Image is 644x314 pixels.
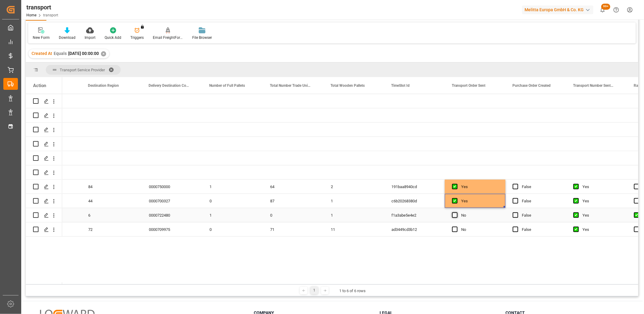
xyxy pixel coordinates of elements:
[330,83,365,88] span: Total Wooden Pallets
[452,83,485,88] span: Transport Order Sent
[522,208,559,222] div: False
[142,222,202,236] div: 0000709975
[461,223,498,237] div: No
[324,208,384,222] div: 1
[26,13,36,17] a: Home
[522,223,559,237] div: False
[582,208,619,222] div: Yes
[582,194,619,208] div: Yes
[209,83,245,88] span: Number of Full Pallets
[324,222,384,236] div: 11
[202,194,263,208] div: 0
[32,51,52,56] span: Created At
[384,222,445,236] div: ad3449cd3b12
[324,180,384,194] div: 2
[573,83,614,88] span: Transport Number Sent SAP
[26,3,58,12] div: transport
[522,180,559,194] div: False
[263,180,324,194] div: 64
[596,3,609,17] button: show 100 new notifications
[192,35,212,40] div: File Browser
[81,222,142,236] div: 72
[202,222,263,236] div: 0
[142,194,202,208] div: 0000700327
[149,83,189,88] span: Delivery Destination Code
[81,194,142,208] div: 44
[522,5,593,14] div: Melitta Europa GmbH & Co. KG
[26,123,62,137] div: Press SPACE to select this row.
[60,68,105,72] span: Transport Service Provider
[310,287,318,294] div: 1
[522,4,596,15] button: Melitta Europa GmbH & Co. KG
[26,137,62,151] div: Press SPACE to select this row.
[26,151,62,165] div: Press SPACE to select this row.
[59,35,75,40] div: Download
[68,51,99,56] span: [DATE] 00:00:00
[26,208,62,222] div: Press SPACE to select this row.
[324,194,384,208] div: 1
[522,194,559,208] div: False
[26,165,62,180] div: Press SPACE to select this row.
[461,208,498,222] div: No
[202,180,263,194] div: 1
[26,180,62,194] div: Press SPACE to select this row.
[391,83,410,88] span: TimeSlot Id
[263,194,324,208] div: 87
[512,83,551,88] span: Purchase Order Created
[582,180,619,194] div: Yes
[609,3,623,17] button: Help Center
[384,180,445,194] div: 191baa8940cd
[384,194,445,208] div: c6b20268380d
[142,208,202,222] div: 0000722480
[101,51,106,56] div: ✕
[153,35,183,40] div: Email FreightForwarders
[461,194,498,208] div: Yes
[33,83,46,88] div: Action
[26,222,62,237] div: Press SPACE to select this row.
[26,94,62,108] div: Press SPACE to select this row.
[33,35,50,40] div: New Form
[54,51,67,56] span: Equals
[81,208,142,222] div: 6
[461,180,498,194] div: Yes
[270,83,310,88] span: Total Number Trade Units
[384,208,445,222] div: f1a3abe5e4e2
[339,288,366,294] div: 1 to 6 of 6 rows
[263,208,324,222] div: 0
[105,35,121,40] div: Quick Add
[142,180,202,194] div: 0000750000
[26,108,62,123] div: Press SPACE to select this row.
[202,208,263,222] div: 1
[88,83,119,88] span: Destination Region
[582,223,619,237] div: Yes
[81,180,142,194] div: 84
[601,4,610,10] span: 99+
[263,222,324,236] div: 71
[26,194,62,208] div: Press SPACE to select this row.
[85,35,96,40] div: Import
